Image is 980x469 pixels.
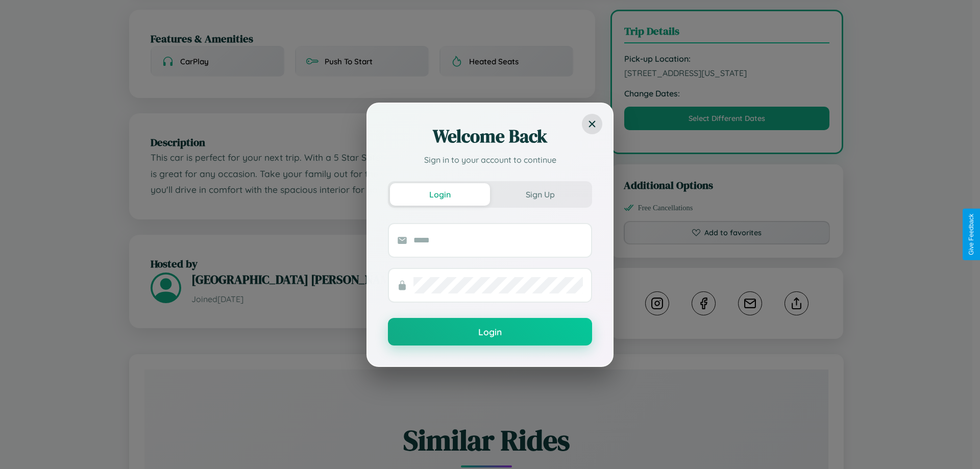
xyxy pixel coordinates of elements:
p: Sign in to your account to continue [388,154,592,166]
button: Login [388,318,592,345]
h2: Welcome Back [388,124,592,149]
div: Give Feedback [968,214,975,255]
button: Login [390,183,490,206]
button: Sign Up [490,183,590,206]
